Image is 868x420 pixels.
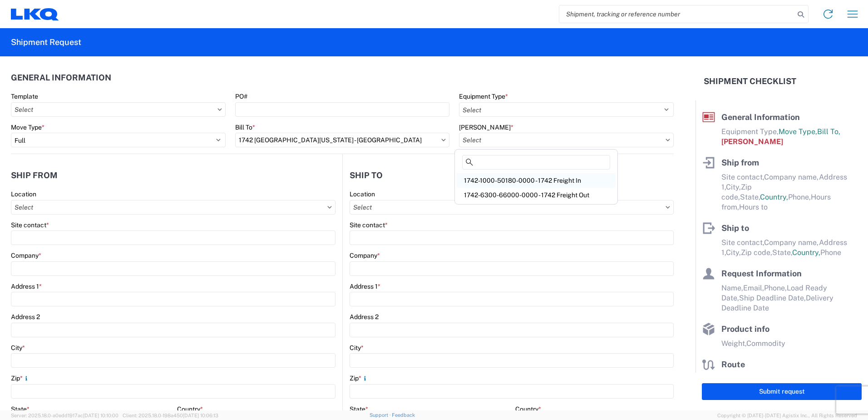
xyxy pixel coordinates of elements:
span: Company name, [764,238,819,247]
span: Weight, [721,339,746,348]
span: Name, [721,284,743,292]
input: Select [11,102,226,117]
label: Address 2 [350,313,379,321]
span: Site contact, [721,238,764,247]
span: Country, [792,248,820,257]
label: Zip [11,374,30,382]
h2: Shipment Request [11,37,81,48]
label: Equipment Type [459,92,508,100]
input: Select [11,200,335,215]
span: Phone [820,248,841,257]
span: Commodity [746,339,785,348]
span: Product info [721,324,769,334]
span: Equipment Type, [721,127,779,136]
label: Site contact [350,221,388,229]
label: Location [350,190,375,198]
span: Site contact, [721,173,764,181]
a: Support [370,412,392,418]
span: Email, [743,284,764,292]
input: Select [459,133,674,147]
label: Template [11,92,38,100]
span: Server: 2025.18.0-a0edd1917ac [11,413,118,418]
button: Submit request [702,383,862,400]
span: Phone, [788,193,811,201]
label: State [350,405,368,413]
span: Ship to [721,223,749,233]
label: State [11,405,30,413]
span: Copyright © [DATE]-[DATE] Agistix Inc., All Rights Reserved [717,411,857,420]
span: Route [721,360,745,369]
label: [PERSON_NAME] [459,123,513,131]
span: [DATE] 10:06:13 [183,413,218,418]
span: City, [726,183,741,191]
input: Shipment, tracking or reference number [559,5,794,23]
h2: Ship to [350,171,383,180]
label: Country [177,405,203,413]
span: City, [726,248,741,257]
h2: General Information [11,73,111,82]
span: Client: 2025.18.0-198a450 [123,413,218,418]
label: Company [350,251,380,260]
label: Location [11,190,36,198]
label: Zip [350,374,369,382]
label: Company [11,251,41,260]
label: Address 1 [11,282,42,290]
span: Ship Deadline Date, [739,294,806,302]
span: Zip code, [741,248,772,257]
label: Address 2 [11,313,40,321]
input: Select [350,200,674,215]
label: City [350,344,364,352]
input: Select [235,133,450,147]
span: State, [772,248,792,257]
span: General Information [721,112,800,122]
span: Ship from [721,158,759,167]
span: Phone, [764,284,787,292]
span: [PERSON_NAME] [721,137,783,146]
span: Country, [760,193,788,201]
div: 1742-1000-50180-0000 - 1742 Freight In [457,173,616,188]
label: Move Type [11,123,44,131]
label: Bill To [235,123,255,131]
span: State, [740,193,760,201]
span: Move Type, [779,127,817,136]
div: 1742-6300-66000-0000 - 1742 Freight Out [457,188,616,202]
span: Company name, [764,173,819,181]
span: Hours to [739,203,768,211]
label: Country [515,405,541,413]
label: PO# [235,92,247,100]
a: Feedback [392,412,415,418]
span: Request Information [721,269,802,278]
h2: Shipment Checklist [704,76,796,87]
h2: Ship from [11,171,58,180]
span: [DATE] 10:10:00 [83,413,118,418]
span: Bill To, [817,127,840,136]
label: Site contact [11,221,49,229]
label: Address 1 [350,282,380,290]
label: City [11,344,25,352]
